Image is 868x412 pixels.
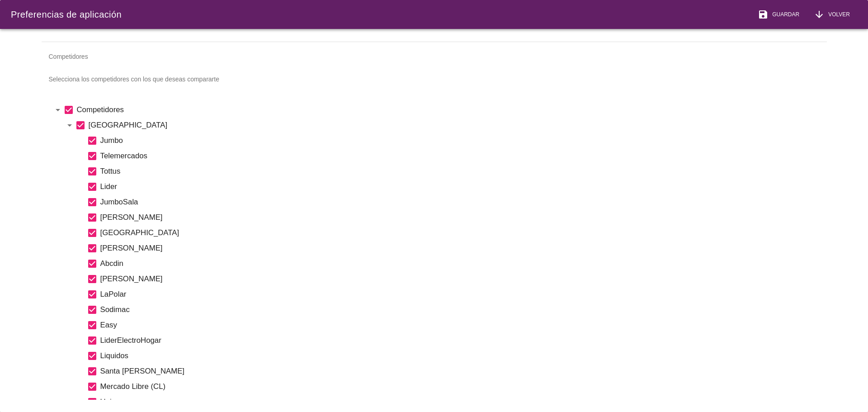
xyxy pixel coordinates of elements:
i: check_box [87,397,98,407]
i: check_box [63,104,74,115]
i: check_box [87,212,98,223]
label: Liquidos [100,350,816,361]
i: check_box [87,381,98,392]
i: check_box [87,135,98,146]
label: [PERSON_NAME] [100,273,816,284]
span: Guardar [769,10,799,19]
i: check_box [87,166,98,177]
label: Tottus [100,166,816,177]
i: check_box [87,366,98,377]
label: Abcdin [100,258,816,269]
label: Sodimac [100,304,816,315]
i: arrow_downward [814,9,825,20]
i: check_box [87,258,98,269]
i: check_box [87,335,98,346]
i: check_box [87,320,98,331]
label: Jumbo [100,135,816,146]
i: check_box [87,181,98,192]
label: [PERSON_NAME] [100,242,816,254]
label: [PERSON_NAME] [100,212,816,223]
i: check_box [87,304,98,315]
label: LaPolar [100,289,816,300]
i: check_box [75,120,86,131]
span: Volver [825,10,850,19]
label: Mercado Libre (CL) [100,381,816,392]
label: Easy [100,319,816,331]
i: check_box [87,350,98,361]
label: Competidores [77,104,816,115]
i: check_box [87,197,98,208]
div: Preferencias de aplicación [11,8,122,21]
label: Telemercados [100,150,816,161]
i: check_box [87,274,98,284]
label: LiderElectroHogar [100,335,816,346]
i: save [758,9,769,20]
label: Unimarc [100,396,816,407]
label: Santa [PERSON_NAME] [100,365,816,377]
label: JumboSala [100,196,816,208]
i: check_box [87,151,98,161]
label: Lider [100,181,816,192]
div: Competidores [42,46,827,67]
i: check_box [87,243,98,254]
label: [GEOGRAPHIC_DATA] [89,119,816,131]
label: [GEOGRAPHIC_DATA] [100,227,816,238]
i: check_box [87,289,98,300]
i: arrow_drop_down [64,120,75,131]
i: arrow_drop_down [52,104,63,115]
i: check_box [87,227,98,238]
p: Selecciona los competidores con los que deseas compararte [42,67,827,91]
